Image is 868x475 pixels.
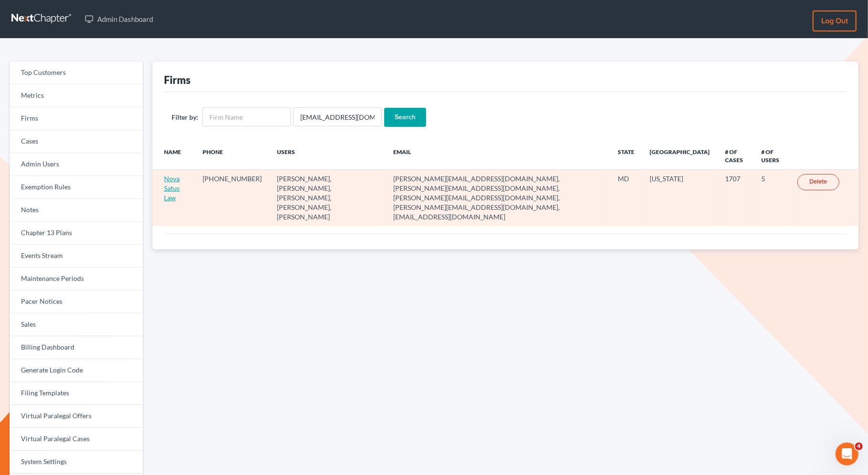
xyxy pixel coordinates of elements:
input: Users [293,107,382,126]
a: Virtual Paralegal Cases [10,428,143,451]
a: System Settings [10,451,143,474]
td: [PHONE_NUMBER] [195,170,269,226]
td: 1707 [717,170,754,226]
a: Log out [813,10,857,31]
th: Email [386,142,610,170]
th: Name [153,142,195,170]
a: Firms [10,107,143,130]
a: Filing Templates [10,382,143,405]
td: 5 [754,170,790,226]
a: Exemption Rules [10,176,143,199]
a: Virtual Paralegal Offers [10,405,143,428]
td: [US_STATE] [642,170,717,226]
td: [PERSON_NAME][EMAIL_ADDRESS][DOMAIN_NAME], [PERSON_NAME][EMAIL_ADDRESS][DOMAIN_NAME], [PERSON_NAM... [386,170,610,226]
a: Notes [10,199,143,222]
a: Metrics [10,84,143,107]
th: State [610,142,642,170]
a: Admin Users [10,153,143,176]
th: [GEOGRAPHIC_DATA] [642,142,717,170]
div: Firms [164,73,191,87]
input: Search [384,108,426,127]
a: Cases [10,130,143,153]
a: Events Stream [10,245,143,268]
iframe: Intercom live chat [836,443,858,465]
a: Chapter 13 Plans [10,222,143,245]
th: Phone [195,142,269,170]
a: Maintenance Periods [10,268,143,290]
th: Users [269,142,386,170]
th: # of Users [754,142,790,170]
input: Firm Name [202,107,291,126]
a: Sales [10,313,143,336]
a: Pacer Notices [10,290,143,313]
a: Top Customers [10,62,143,84]
span: 4 [855,443,863,450]
a: Billing Dashboard [10,336,143,359]
label: Filter by: [172,112,198,122]
a: Nova Satus Law [164,175,180,202]
td: [PERSON_NAME], [PERSON_NAME], [PERSON_NAME], [PERSON_NAME], [PERSON_NAME] [269,170,386,226]
a: Generate Login Code [10,359,143,382]
th: # of Cases [717,142,754,170]
a: Delete [797,174,839,190]
td: MD [610,170,642,226]
a: Admin Dashboard [80,10,158,28]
